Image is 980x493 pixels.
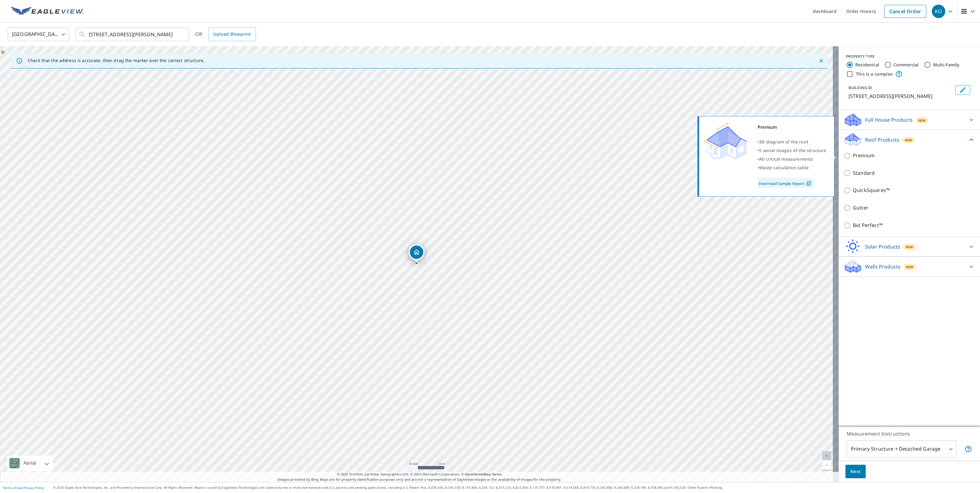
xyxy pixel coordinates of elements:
p: | [3,486,44,490]
div: Premium [758,123,826,131]
span: New [906,264,914,269]
span: New [918,118,926,123]
div: Roof ProductsNew [844,132,975,147]
p: Standard [853,169,875,177]
img: Pdf Icon [805,181,813,186]
div: Solar ProductsNew [844,239,975,254]
span: Your report will include the primary structure and a detached garage if one exists. [965,445,972,453]
div: OR [195,28,256,41]
label: Multi-Family [933,62,960,68]
span: Next [850,468,861,475]
a: Download Sample Report [758,178,814,188]
p: BUILDING ID [849,85,872,90]
div: Full House ProductsNew [844,112,975,127]
span: New [906,245,913,249]
p: [STREET_ADDRESS][PERSON_NAME] [849,92,953,100]
a: Terms [492,472,502,476]
a: Current Level 20, Zoom Out [822,460,831,470]
label: Residential [855,62,879,68]
p: © 2025 Eagle View Technologies, Inc. and Pictometry International Corp. All Rights Reserved. Repo... [53,485,977,490]
div: • [758,155,826,163]
span: Upload Blueprint [213,30,251,38]
a: Cancel Order [884,5,926,18]
p: Bid Perfect™ [853,221,883,229]
div: KO [932,5,945,18]
button: Next [845,465,866,479]
a: OpenStreetMap [465,472,491,476]
div: Dropped pin, building 1, Residential property, 7 Drew Ln East Windsor, NJ 08520 [409,244,425,263]
img: EV Logo [11,7,84,16]
p: Gutter [853,204,868,212]
p: Check that the address is accurate, then drag the marker over the correct structure. [28,58,205,63]
a: Privacy Policy [24,486,44,490]
p: Full House Products [865,116,913,123]
div: Aerial [22,456,38,471]
img: Premium [704,123,747,160]
p: Measurement Instructions [847,430,972,437]
p: Walls Products [865,263,900,270]
span: 3D diagram of the roof [759,139,808,145]
label: Commercial [893,62,919,68]
div: PROPERTY TYPE [846,54,973,59]
span: Waste calculation table [759,165,809,170]
a: Upload Blueprint [208,28,256,41]
button: Edit building 1 [955,85,970,95]
div: • [758,138,826,146]
div: Walls ProductsNew [844,259,975,274]
p: Roof Products [865,136,899,143]
input: Search by address or latitude-longitude [89,26,176,43]
span: New [905,138,912,143]
label: This is a complex [856,71,893,77]
span: All critical measurements [759,156,813,162]
div: Aerial [7,456,53,471]
a: Current Level 20, Zoom In Disabled [822,451,831,460]
button: Close [817,57,825,65]
span: 5 aerial images of the structure [759,147,826,153]
a: Terms of Use [3,486,22,490]
p: QuickSquares™ [853,186,890,194]
div: • [758,163,826,172]
p: Premium [853,152,875,159]
div: • [758,146,826,155]
div: Primary Structure + Detached Garage [847,440,957,458]
div: [GEOGRAPHIC_DATA] [8,26,69,43]
span: © 2025 TomTom, Earthstar Geographics SIO, © 2025 Microsoft Corporation, © [337,472,502,477]
p: Solar Products [865,243,900,250]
